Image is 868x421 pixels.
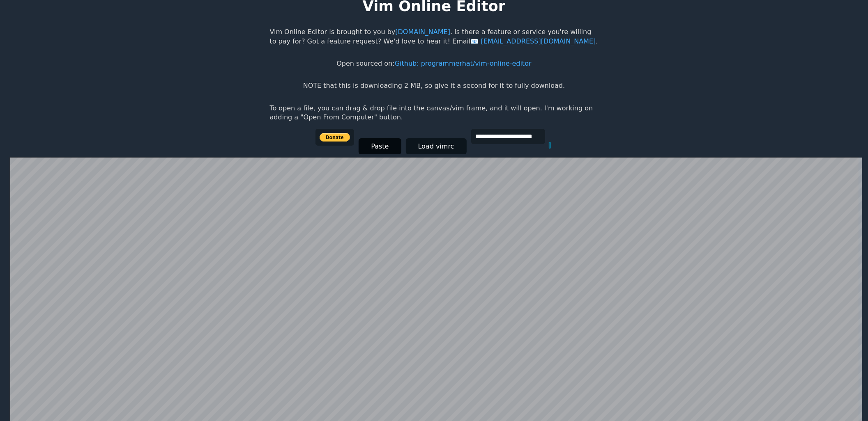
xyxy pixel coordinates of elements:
[395,28,450,36] a: [DOMAIN_NAME]
[303,81,565,90] p: NOTE that this is downloading 2 MB, so give it a second for it to fully download.
[471,37,596,45] a: [EMAIL_ADDRESS][DOMAIN_NAME]
[395,59,532,67] a: Github: programmerhat/vim-online-editor
[336,59,531,68] p: Open sourced on:
[406,138,467,154] button: Load vimrc
[270,27,599,46] p: Vim Online Editor is brought to you by . Is there a feature or service you're willing to pay for?...
[359,138,401,154] button: Paste
[270,104,599,122] p: To open a file, you can drag & drop file into the canvas/vim frame, and it will open. I'm working...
